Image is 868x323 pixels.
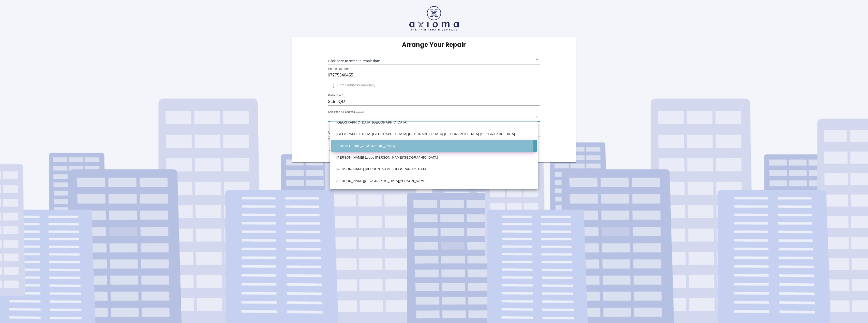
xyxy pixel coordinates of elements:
[331,140,537,152] li: Foxside House [GEOGRAPHIC_DATA]
[331,152,537,163] li: [PERSON_NAME] Lodge [PERSON_NAME][GEOGRAPHIC_DATA]
[331,163,537,175] li: [PERSON_NAME] [PERSON_NAME][GEOGRAPHIC_DATA]
[331,187,537,198] li: Roxbury Place [GEOGRAPHIC_DATA]
[331,117,537,128] li: [GEOGRAPHIC_DATA] [GEOGRAPHIC_DATA]
[331,175,537,187] li: [PERSON_NAME][GEOGRAPHIC_DATA][PERSON_NAME]
[331,128,537,140] li: [GEOGRAPHIC_DATA] [GEOGRAPHIC_DATA] [GEOGRAPHIC_DATA] [GEOGRAPHIC_DATA] [GEOGRAPHIC_DATA]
